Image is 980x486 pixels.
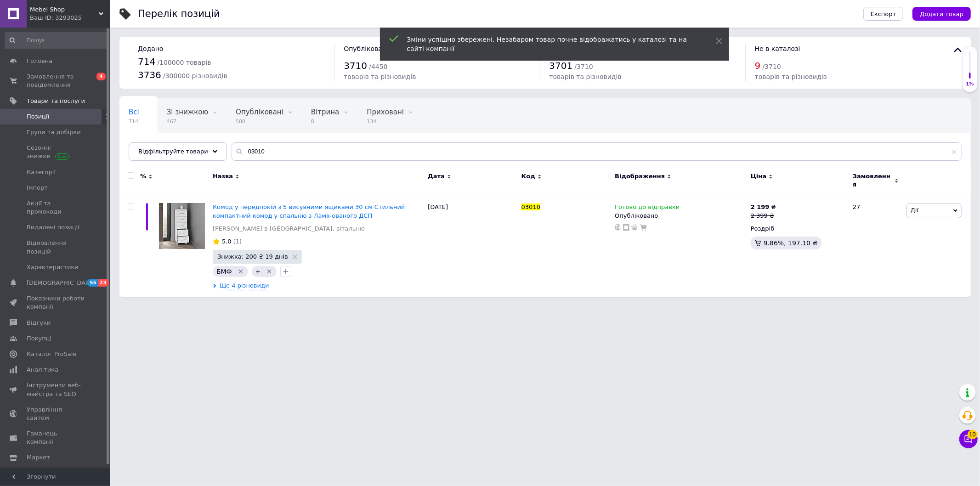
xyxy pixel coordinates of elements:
span: Не в каталозі [755,45,800,52]
b: 2 199 [751,203,770,210]
span: / 100000 товарів [157,59,211,66]
div: Перелік позицій [138,9,220,19]
span: / 3710 [575,63,593,70]
a: Комод у передпокій з 5 висувними ящиками 30 см Стильний компактний комод у спальню з Ламінованого... [213,203,405,219]
input: Пошук по назві позиції, артикулу і пошуковим запитам [232,142,962,161]
span: Позиції [27,113,49,121]
span: Покупці [27,334,51,343]
span: 467 [167,118,208,125]
span: 23 [98,279,108,287]
div: Зміни успішно збережені. Незабаром товар почне відображатись у каталозі та на сайті компанії [407,35,693,53]
span: товарів та різновидів [344,73,416,80]
div: [DATE] [425,196,519,297]
input: Пошук [5,32,108,49]
span: Сезонні знижки [27,144,85,160]
span: / 4450 [369,63,387,70]
div: 1% [963,81,977,87]
span: 03010 [521,203,540,210]
button: Експорт [863,7,904,21]
div: Роздріб [751,225,845,233]
span: Гаманець компанії [27,429,85,446]
span: 3736 [138,69,161,80]
span: Знижка: 200 ₴ 19 днів [217,254,288,260]
span: Категорії [27,168,56,176]
div: 27 [847,196,904,297]
span: Код [521,172,535,181]
span: Аналітика [27,366,58,374]
div: Опубліковано [615,212,746,220]
span: Товари та послуги [27,97,85,105]
span: Відображення [615,172,665,181]
span: Всі [129,108,139,116]
img: Комод в прихожую с 5 выдвижными ящиками 30 см Стильный компактный комод в спальню из Ламинированн... [159,203,205,249]
span: 3710 [344,60,367,71]
span: 9 [755,60,761,71]
span: Акції та промокоди [27,199,85,216]
span: [DEMOGRAPHIC_DATA] [27,279,95,287]
span: Опубліковані [236,108,283,116]
span: Опубліковано [344,45,391,52]
span: Зі знижкою [167,108,208,116]
span: Приховані [367,108,404,116]
span: 5.0 [222,238,232,245]
span: Дії [911,207,918,214]
button: Чат з покупцем10 [959,430,978,448]
span: Додано [138,45,163,52]
span: Ще 4 різновиди [220,282,269,290]
span: Імпорт [27,184,48,192]
span: Каталог ProSale [27,350,76,358]
div: Ваш ID: 3293025 [30,14,110,22]
span: товарів та різновидів [549,73,622,80]
span: 9.86%, 197.10 ₴ [764,239,818,247]
span: Назва [213,172,233,181]
span: Показники роботи компанії [27,294,85,311]
span: 134 [367,118,404,125]
div: 2 399 ₴ [751,212,776,220]
span: Відфільтруйте товари [138,148,208,155]
span: Групи та добірки [27,128,81,136]
span: Вітрина [311,108,339,116]
span: 580 [236,118,283,125]
span: товарів та різновидів [755,73,827,80]
span: 10 [968,429,978,439]
a: [PERSON_NAME] в [GEOGRAPHIC_DATA], вітальню [213,225,365,233]
span: Характеристики [27,263,79,271]
button: Додати товар [912,7,971,21]
svg: Видалити мітку [266,268,273,275]
span: (1) [233,238,242,245]
span: Додати товар [920,11,963,17]
div: ₴ [751,203,776,211]
span: Видалені позиції [27,223,79,232]
span: Готово до відправки [615,203,680,213]
span: % [140,172,146,181]
span: 4 [96,73,106,80]
span: Mebel Shop [30,6,99,14]
span: / 300000 різновидів [163,72,227,79]
span: Дата [428,172,445,181]
span: Управління сайтом [27,406,85,422]
span: 8 [311,118,339,125]
span: Відгуки [27,319,51,327]
span: + [255,268,261,275]
span: БМФ [216,268,232,275]
span: 3701 [549,60,573,71]
span: 714 [138,56,155,67]
span: Зі знижкою [129,143,170,151]
span: Замовлення та повідомлення [27,73,85,89]
svg: Видалити мітку [237,268,244,275]
span: Головна [27,57,52,65]
span: Замовлення [853,172,892,189]
span: Ціна [751,172,766,181]
span: / 3710 [763,63,781,70]
span: 55 [87,279,98,287]
span: Маркет [27,453,50,462]
span: Відновлення позицій [27,239,85,255]
span: 714 [129,118,139,125]
span: Інструменти веб-майстра та SEO [27,381,85,398]
span: Експорт [871,11,896,17]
